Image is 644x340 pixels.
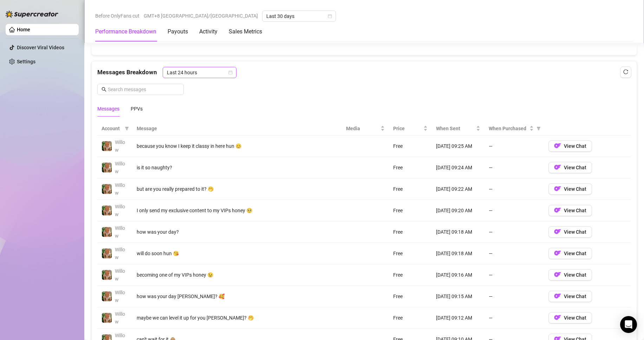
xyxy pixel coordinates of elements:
[108,86,180,93] input: Search messages
[115,139,125,153] span: Willow
[484,122,544,136] th: When Purchased
[266,11,332,21] span: Last 30 days
[564,186,586,192] span: View Chat
[564,251,586,256] span: View Chat
[137,228,338,236] div: how was your day?
[432,178,484,200] td: [DATE] 09:22 AM
[342,122,389,136] th: Media
[95,27,156,36] div: Performance Breakdown
[548,188,592,193] a: OFView Chat
[137,271,338,279] div: becoming one of my VIPs honey 😉
[623,69,628,74] span: reload
[620,316,637,333] div: Open Intercom Messenger
[432,307,484,329] td: [DATE] 09:12 AM
[554,207,561,214] img: OF
[102,270,112,280] img: Willow
[102,227,112,237] img: Willow
[228,70,233,75] span: calendar
[102,141,112,151] img: Willow
[137,207,338,214] div: I only send my exclusive content to my VIPs honey 🥺
[95,11,139,21] span: Before OnlyFans cut
[484,243,544,264] td: —
[389,264,432,286] td: Free
[548,295,592,301] a: OFView Chat
[432,243,484,264] td: [DATE] 09:18 AM
[564,165,586,170] span: View Chat
[484,307,544,329] td: —
[564,315,586,321] span: View Chat
[115,182,125,196] span: Willow
[328,14,332,18] span: calendar
[137,250,338,257] div: will do soon hun 😘
[432,200,484,221] td: [DATE] 09:20 AM
[489,125,528,132] span: When Purchased
[548,205,592,216] button: OFView Chat
[6,11,58,18] img: logo-BBDzfeDw.svg
[535,123,542,134] span: filter
[389,243,432,264] td: Free
[123,123,130,134] span: filter
[115,290,125,303] span: Willow
[554,228,561,235] img: OF
[389,157,432,178] td: Free
[554,250,561,257] img: OF
[102,248,112,258] img: Willow
[484,286,544,307] td: —
[548,269,592,281] button: OFView Chat
[115,311,125,325] span: Willow
[554,185,561,192] img: OF
[436,125,475,132] span: When Sent
[548,312,592,323] button: OFView Chat
[102,206,112,215] img: Willow
[17,59,35,64] a: Settings
[389,136,432,157] td: Free
[548,162,592,173] button: OFView Chat
[137,164,338,171] div: is it so naughty?
[144,11,258,21] span: GMT+8 [GEOGRAPHIC_DATA]/[GEOGRAPHIC_DATA]
[484,200,544,221] td: —
[548,248,592,259] button: OFView Chat
[389,221,432,243] td: Free
[484,264,544,286] td: —
[17,45,64,50] a: Discover Viral Videos
[389,286,432,307] td: Free
[484,136,544,157] td: —
[102,87,106,92] span: search
[389,122,432,136] th: Price
[548,166,592,172] a: OFView Chat
[432,136,484,157] td: [DATE] 09:25 AM
[132,122,342,136] th: Message
[548,183,592,195] button: OFView Chat
[97,105,119,113] div: Messages
[548,209,592,215] a: OFView Chat
[167,67,232,78] span: Last 24 hours
[554,271,561,278] img: OF
[102,163,112,172] img: Willow
[168,27,188,36] div: Payouts
[554,142,561,149] img: OF
[548,291,592,302] button: OFView Chat
[548,140,592,152] button: OFView Chat
[102,125,122,132] span: Account
[432,221,484,243] td: [DATE] 09:18 AM
[432,157,484,178] td: [DATE] 09:24 AM
[389,200,432,221] td: Free
[548,231,592,236] a: OFView Chat
[102,291,112,301] img: Willow
[115,204,125,217] span: Willow
[137,142,338,150] div: because you know I keep it classy in here hun 😊
[115,225,125,239] span: Willow
[554,292,561,300] img: OF
[548,316,592,322] a: OFView Chat
[432,286,484,307] td: [DATE] 09:15 AM
[389,178,432,200] td: Free
[115,268,125,282] span: Willow
[554,164,561,171] img: OF
[137,292,338,300] div: how was your day [PERSON_NAME]? 🥰
[199,27,217,36] div: Activity
[554,314,561,321] img: OF
[346,125,379,132] span: Media
[564,208,586,213] span: View Chat
[548,252,592,258] a: OFView Chat
[564,272,586,278] span: View Chat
